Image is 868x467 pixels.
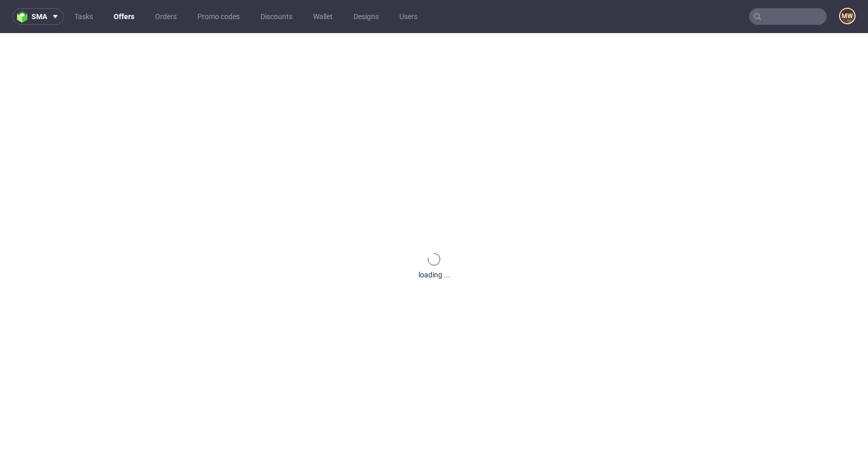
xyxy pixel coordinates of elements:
[191,8,246,25] a: Promo codes
[149,8,183,25] a: Orders
[68,8,99,25] a: Tasks
[12,8,64,25] button: sma
[419,270,450,280] div: loading ...
[107,8,141,25] a: Offers
[17,11,32,23] img: logo
[393,8,424,25] a: Users
[840,9,855,23] figcaption: MW
[32,13,47,20] span: sma
[347,8,385,25] a: Designs
[307,8,339,25] a: Wallet
[254,8,299,25] a: Discounts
